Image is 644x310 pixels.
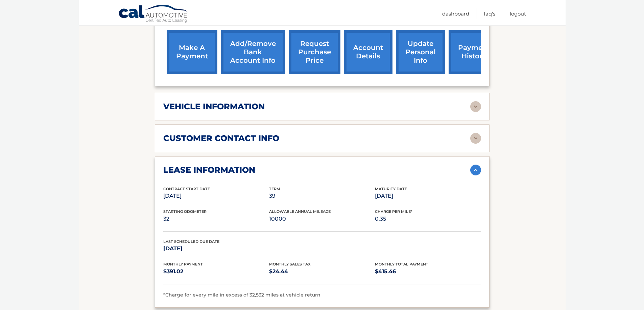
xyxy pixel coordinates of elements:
img: accordion-rest.svg [470,101,481,112]
p: 39 [269,191,375,201]
a: Cal Automotive [118,4,189,24]
a: make a payment [167,30,217,74]
p: [DATE] [163,191,269,201]
p: [DATE] [375,191,481,201]
a: request purchase price [289,30,340,74]
a: Logout [510,8,526,19]
a: FAQ's [484,8,495,19]
p: $391.02 [163,267,269,276]
span: Last Scheduled Due Date [163,239,219,244]
span: Starting Odometer [163,209,207,214]
p: $24.44 [269,267,375,276]
p: 10000 [269,214,375,224]
p: 0.35 [375,214,481,224]
span: *Charge for every mile in excess of 32,532 miles at vehicle return [163,292,320,298]
span: Monthly Sales Tax [269,262,311,266]
a: update personal info [396,30,445,74]
a: Dashboard [442,8,469,19]
span: Charge Per Mile* [375,209,412,214]
span: Contract Start Date [163,187,210,191]
a: account details [344,30,392,74]
p: $415.46 [375,267,481,276]
p: 32 [163,214,269,224]
span: Maturity Date [375,187,407,191]
img: accordion-active.svg [470,165,481,175]
a: Add/Remove bank account info [221,30,285,74]
h2: vehicle information [163,102,265,112]
span: Monthly Payment [163,262,203,266]
span: Allowable Annual Mileage [269,209,331,214]
a: payment history [449,30,499,74]
h2: lease information [163,165,255,175]
p: [DATE] [163,244,269,253]
span: Term [269,187,280,191]
img: accordion-rest.svg [470,133,481,144]
span: Monthly Total Payment [375,262,428,266]
h2: customer contact info [163,133,279,143]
